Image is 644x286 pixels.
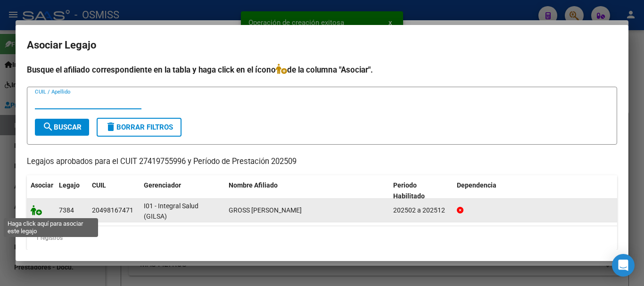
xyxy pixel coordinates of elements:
span: CUIL [92,181,106,189]
datatable-header-cell: Nombre Afiliado [225,175,389,206]
span: Asociar [31,181,53,189]
span: Borrar Filtros [105,123,173,131]
span: Gerenciador [144,181,181,189]
div: 1 registros [27,226,617,250]
mat-icon: search [42,121,54,132]
datatable-header-cell: Gerenciador [140,175,225,206]
span: Periodo Habilitado [393,181,425,200]
span: I01 - Integral Salud (GILSA) [144,202,198,221]
span: Nombre Afiliado [229,181,278,189]
h4: Busque el afiliado correspondiente en la tabla y haga click en el ícono de la columna "Asociar". [27,64,617,76]
button: Buscar [35,119,89,136]
span: GROSS ESTEBAN ITAMAR [229,206,302,214]
span: Legajo [59,181,80,189]
mat-icon: delete [105,121,116,132]
datatable-header-cell: Dependencia [453,175,618,206]
datatable-header-cell: Asociar [27,175,55,206]
span: Dependencia [457,181,496,189]
span: 7384 [59,206,74,214]
datatable-header-cell: Periodo Habilitado [389,175,453,206]
h2: Asociar Legajo [27,36,617,54]
datatable-header-cell: Legajo [55,175,88,206]
div: Open Intercom Messenger [612,254,635,277]
div: 202502 a 202512 [393,205,449,216]
span: Buscar [42,123,82,131]
p: Legajos aprobados para el CUIT 27419755996 y Período de Prestación 202509 [27,156,617,168]
div: 20498167471 [92,205,133,216]
datatable-header-cell: CUIL [88,175,140,206]
button: Borrar Filtros [97,118,182,137]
